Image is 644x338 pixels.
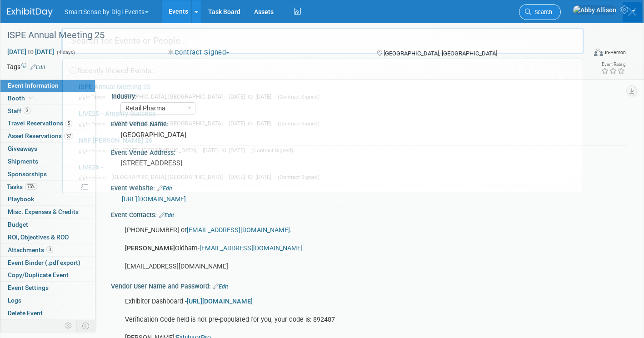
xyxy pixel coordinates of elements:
span: (Contract Signed) [278,120,320,127]
a: NRF [PERSON_NAME] 26 In-Person [US_STATE], [GEOGRAPHIC_DATA] [DATE] to [DATE] (Contract Signed) [74,132,578,159]
input: Search for Events or People... [61,28,584,54]
div: Recently Viewed Events: [67,59,578,79]
span: (Contract Signed) [278,174,320,180]
span: In-Person [79,121,110,127]
span: [DATE] to [DATE] [229,120,276,127]
a: LIVE26 - In-Person [GEOGRAPHIC_DATA], [GEOGRAPHIC_DATA] [DATE] to [DATE] (Contract Signed) [74,159,578,185]
span: In-Person [79,148,110,154]
span: [DATE] to [DATE] [229,93,276,100]
span: (Contract Signed) [278,94,320,100]
span: (Contract Signed) [251,147,293,154]
span: [DATE] to [DATE] [203,147,250,154]
span: [GEOGRAPHIC_DATA], [GEOGRAPHIC_DATA] [111,120,227,127]
a: LIVE25 - Amplify Success In-Person [GEOGRAPHIC_DATA], [GEOGRAPHIC_DATA] [DATE] to [DATE] (Contrac... [74,105,578,132]
span: [US_STATE], [GEOGRAPHIC_DATA] [111,147,201,154]
span: [GEOGRAPHIC_DATA], [GEOGRAPHIC_DATA] [111,93,227,100]
span: In-Person [79,94,110,100]
a: ISPE Annual Meeting 25 In-Person [GEOGRAPHIC_DATA], [GEOGRAPHIC_DATA] [DATE] to [DATE] (Contract ... [74,79,578,105]
span: In-Person [79,174,110,180]
span: [DATE] to [DATE] [229,174,276,180]
span: [GEOGRAPHIC_DATA], [GEOGRAPHIC_DATA] [111,174,227,180]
